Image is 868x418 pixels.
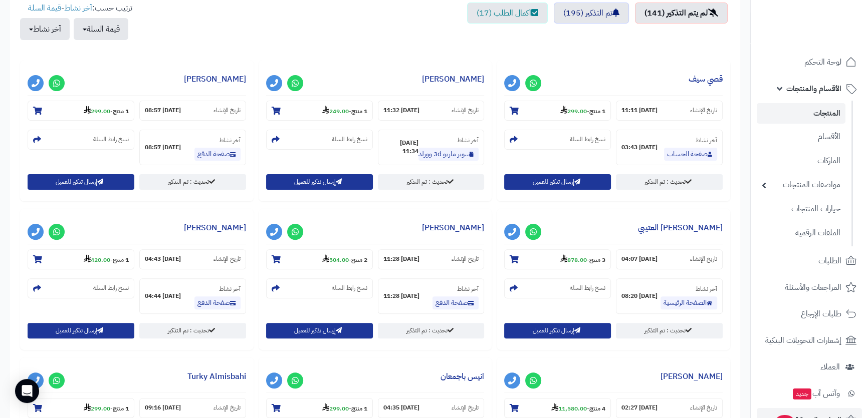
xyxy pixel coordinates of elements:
small: - [84,403,129,413]
a: صفحة الدفع [432,296,479,309]
span: طلبات الإرجاع [801,307,841,321]
small: - [84,254,129,264]
a: الأقسام [757,126,845,148]
section: 1 منتج-299.00 [266,398,373,418]
a: لوحة التحكم [757,50,862,74]
strong: 1 منتج [113,255,129,264]
strong: 1 منتج [113,107,129,116]
button: إرسال تذكير للعميل [266,174,373,190]
section: 1 منتج-420.00 [28,249,134,269]
strong: [DATE] 08:20 [621,292,658,300]
ul: ترتيب حسب: - [20,3,132,40]
strong: 878.00 [560,255,587,264]
strong: 504.00 [322,255,349,264]
small: نسخ رابط السلة [570,135,605,144]
section: 1 منتج-299.00 [28,398,134,418]
button: إرسال تذكير للعميل [28,323,134,338]
section: 1 منتج-299.00 [504,101,611,121]
a: طلبات الإرجاع [757,302,862,326]
a: مواصفات المنتجات [757,174,845,196]
small: نسخ رابط السلة [570,284,605,292]
a: الصفحة الرئيسية [661,296,717,309]
strong: [DATE] 03:43 [621,143,658,152]
a: الماركات [757,150,845,172]
small: تاريخ الإنشاء [690,403,717,412]
section: 1 منتج-249.00 [266,101,373,121]
a: [PERSON_NAME] [422,222,484,234]
a: قصي سيف [689,73,723,85]
a: تحديث : تم التذكير [616,174,723,190]
section: نسخ رابط السلة [504,130,611,150]
button: إرسال تذكير للعميل [266,323,373,338]
section: 4 منتج-11,580.00 [504,398,611,418]
a: المراجعات والأسئلة [757,275,862,299]
span: العملاء [820,360,840,374]
img: logo-2.png [800,25,858,46]
a: [PERSON_NAME] [184,73,246,85]
section: نسخ رابط السلة [28,278,134,298]
a: العملاء [757,355,862,379]
small: تاريخ الإنشاء [213,403,241,412]
a: انيس باجمعان [441,370,484,382]
strong: [DATE] 04:44 [145,292,181,300]
div: Open Intercom Messenger [15,379,39,403]
small: - [322,254,367,264]
small: آخر نشاط [219,136,241,145]
button: إرسال تذكير للعميل [28,174,134,190]
span: الطلبات [818,254,841,268]
strong: 1 منتج [351,107,367,116]
a: صفحة الدفع [194,296,241,309]
button: قيمة السلة [74,18,128,40]
strong: [DATE] 08:57 [145,143,181,152]
button: آخر نشاط [20,18,70,40]
strong: 1 منتج [351,404,367,413]
a: تحديث : تم التذكير [378,174,485,190]
span: الأقسام والمنتجات [786,82,841,96]
small: آخر نشاط [696,284,717,293]
strong: 1 منتج [113,404,129,413]
a: تم التذكير (195) [554,3,629,24]
small: آخر نشاط [457,136,479,145]
small: - [560,254,605,264]
strong: 3 منتج [589,255,605,264]
strong: [DATE] 04:07 [621,255,658,263]
a: سوبر ماريو 3d وورلد باوزر فيوري نينتندو [418,148,479,161]
a: [PERSON_NAME] [661,370,723,382]
a: الطلبات [757,249,862,273]
strong: [DATE] 08:57 [145,106,181,115]
small: تاريخ الإنشاء [213,255,241,263]
strong: [DATE] 11:28 [383,255,419,263]
strong: 299.00 [84,107,110,116]
button: إرسال تذكير للعميل [504,174,611,190]
span: إشعارات التحويلات البنكية [765,333,841,347]
small: تاريخ الإنشاء [690,106,717,115]
section: 3 منتج-878.00 [504,249,611,269]
small: نسخ رابط السلة [93,135,129,144]
section: نسخ رابط السلة [28,130,134,150]
strong: [DATE] 04:35 [383,403,419,412]
strong: [DATE] 09:16 [145,403,181,412]
strong: [DATE] 11:32 [383,106,419,115]
strong: 299.00 [322,404,349,413]
a: لم يتم التذكير (141) [635,3,728,24]
span: جديد [793,388,811,399]
strong: [DATE] 11:11 [621,106,658,115]
a: قيمة السلة [28,2,61,14]
strong: 420.00 [84,255,110,264]
small: آخر نشاط [219,284,241,293]
strong: [DATE] 11:34 [383,139,419,156]
a: تحديث : تم التذكير [378,323,485,338]
a: تحديث : تم التذكير [616,323,723,338]
small: تاريخ الإنشاء [452,106,479,115]
a: خيارات المنتجات [757,198,845,220]
small: تاريخ الإنشاء [213,106,241,115]
small: تاريخ الإنشاء [452,403,479,412]
span: المراجعات والأسئلة [785,280,841,294]
a: [PERSON_NAME] [184,222,246,234]
small: تاريخ الإنشاء [452,255,479,263]
a: المنتجات [757,103,845,124]
small: نسخ رابط السلة [332,135,367,144]
section: نسخ رابط السلة [504,278,611,298]
strong: 299.00 [560,107,587,116]
section: نسخ رابط السلة [266,278,373,298]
